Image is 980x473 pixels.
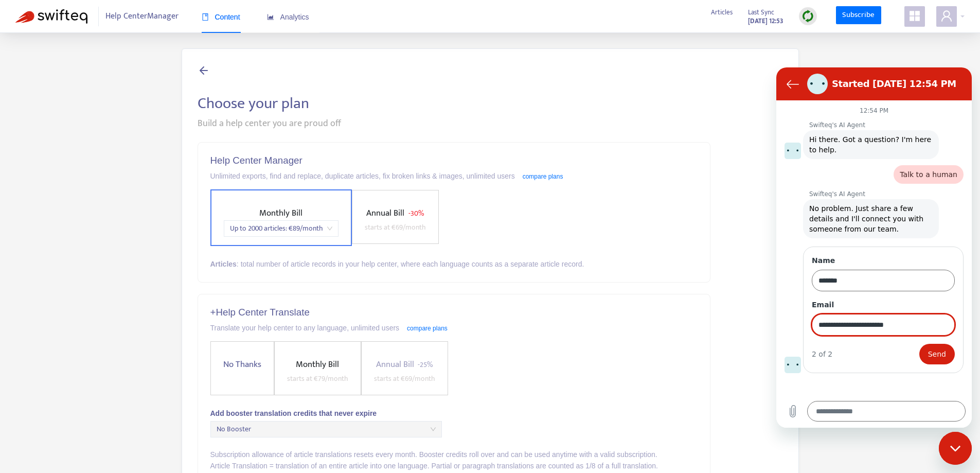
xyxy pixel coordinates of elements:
[836,6,881,25] a: Subscribe
[940,10,953,22] span: user
[711,7,733,18] span: Articles
[365,221,426,233] span: starts at € 69 /month
[296,357,339,372] span: Monthly Bill
[523,173,563,180] a: compare plans
[748,15,783,27] strong: [DATE] 12:53
[15,9,87,24] img: Swifteq
[259,206,302,220] span: Monthly Bill
[210,449,698,460] div: Subscription allowance of article translations resets every month. Booster credits roll over and ...
[198,117,783,131] div: Build a help center you are proud off
[217,422,436,437] span: No Booster
[105,7,179,26] span: Help Center Manager
[210,155,698,167] h5: Help Center Manager
[230,221,332,236] span: Up to 2000 articles : € 89 /month
[210,170,698,182] div: Unlimited exports, find and replace, duplicate articles, fix broken links & images, unlimited users
[219,358,265,372] span: No Thanks
[939,432,972,465] iframe: Button to launch messaging window, conversation in progress
[748,7,774,18] span: Last Sync
[376,357,414,372] span: Annual Bill
[374,373,435,384] span: starts at € 69 /month
[210,322,698,334] div: Translate your help center to any language, unlimited users
[210,408,698,419] div: Add booster translation credits that never expire
[202,13,240,21] span: Content
[210,307,698,319] h5: + Help Center Translate
[407,325,448,332] a: compare plans
[776,67,972,428] iframe: Messaging window
[198,94,783,113] h2: Choose your plan
[210,258,698,270] div: : total number of article records in your help center, where each language counts as a separate a...
[210,460,698,471] div: Article Translation = translation of an entire article into one language. Partial or paragraph tr...
[366,206,404,220] span: Annual Bill
[801,10,814,23] img: sync.dc5367851b00ba804db3.png
[267,13,274,21] span: area-chart
[202,13,209,21] span: book
[408,207,424,219] span: - 30%
[908,10,921,22] span: appstore
[418,359,433,371] span: - 25%
[210,260,237,268] strong: Articles
[287,373,348,384] span: starts at € 79 /month
[267,13,309,21] span: Analytics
